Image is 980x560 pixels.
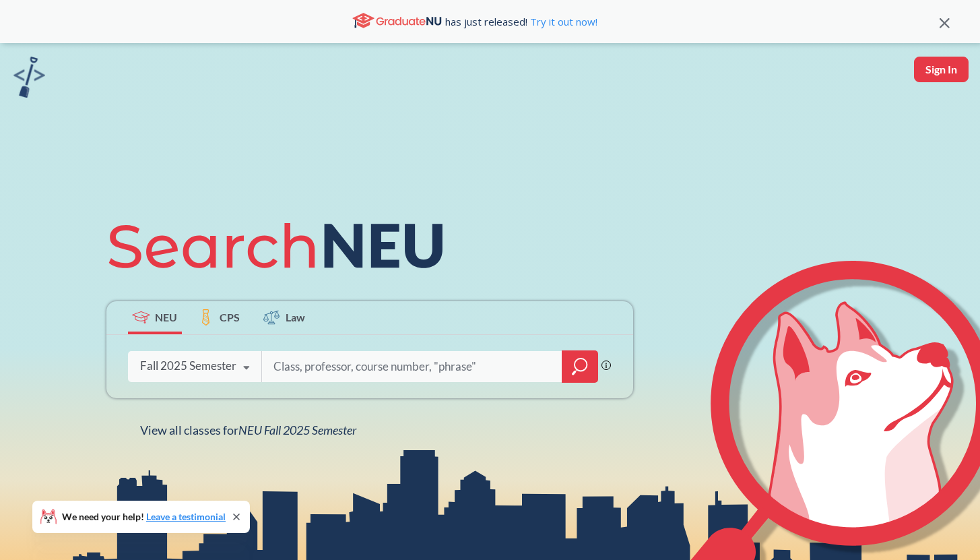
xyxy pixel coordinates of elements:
a: sandbox logo [13,57,45,102]
span: CPS [220,309,240,325]
div: Fall 2025 Semester [140,359,236,373]
div: magnifying glass [562,350,598,383]
span: NEU [155,309,177,325]
span: Law [286,309,305,325]
button: Sign In [914,57,969,82]
img: sandbox logo [13,57,45,98]
a: Leave a testimonial [146,511,226,522]
span: NEU Fall 2025 Semester [238,423,356,437]
span: We need your help! [62,512,226,522]
input: Class, professor, course number, "phrase" [272,352,552,381]
svg: magnifying glass [572,357,588,376]
span: has just released! [445,14,597,29]
a: Try it out now! [527,15,597,28]
span: View all classes for [140,423,356,437]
